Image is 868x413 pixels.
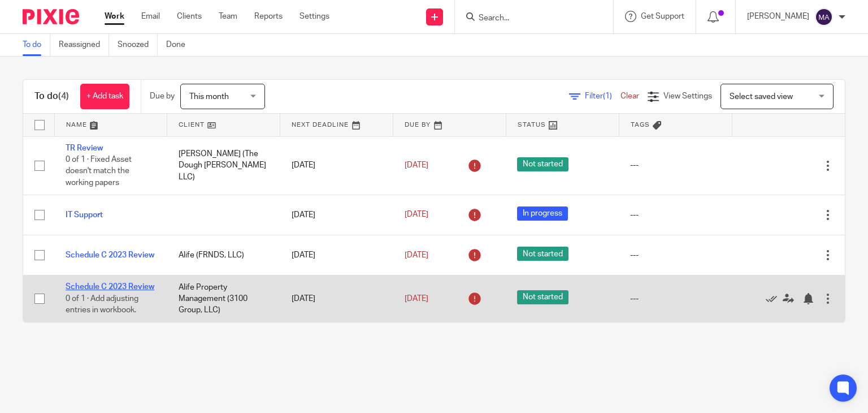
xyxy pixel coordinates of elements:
span: Tags [631,122,650,128]
span: This month [189,93,229,101]
a: TR Review [66,144,103,152]
a: To do [23,34,50,56]
img: Pixie [23,9,79,24]
span: (1) [603,92,612,100]
span: (4) [58,92,69,101]
div: --- [630,160,721,171]
a: Team [219,11,237,22]
a: Work [105,11,124,22]
span: [DATE] [405,251,428,259]
span: 0 of 1 · Add adjusting entries in workbook. [66,295,138,315]
a: Snoozed [118,34,158,56]
a: Schedule C 2023 Review [66,251,154,259]
img: svg%3E [815,8,833,26]
div: --- [630,293,721,304]
p: Due by [150,91,175,102]
span: Select saved view [730,93,793,101]
span: Get Support [641,12,684,20]
td: Alife Property Management (3100 Group, LLC) [167,276,280,322]
a: Reassigned [59,34,109,56]
td: [DATE] [280,276,393,322]
span: Not started [517,157,568,171]
input: Search [478,14,579,24]
div: --- [630,249,721,261]
h1: To do [34,91,69,102]
div: --- [630,209,721,221]
td: [PERSON_NAME] (The Dough [PERSON_NAME] LLC) [167,136,280,195]
td: Alife (FRNDS, LLC) [167,235,280,275]
span: 0 of 1 · Fixed Asset doesn't match the working papers [66,156,132,187]
a: Clients [177,11,202,22]
a: IT Support [66,211,103,219]
a: Schedule C 2023 Review [66,283,154,291]
a: Settings [300,11,329,22]
span: In progress [517,206,568,221]
a: Clear [620,92,639,100]
a: Done [166,34,194,56]
p: [PERSON_NAME] [747,11,809,22]
span: Not started [517,290,568,304]
span: View Settings [663,92,712,100]
a: Email [141,11,160,22]
td: [DATE] [280,136,393,195]
a: Mark as done [766,293,783,304]
span: [DATE] [405,161,428,169]
td: [DATE] [280,195,393,235]
span: Filter [585,92,620,100]
span: [DATE] [405,211,428,219]
a: Reports [254,11,283,22]
span: Not started [517,247,568,261]
span: [DATE] [405,295,428,303]
a: + Add task [80,84,129,109]
td: [DATE] [280,235,393,275]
